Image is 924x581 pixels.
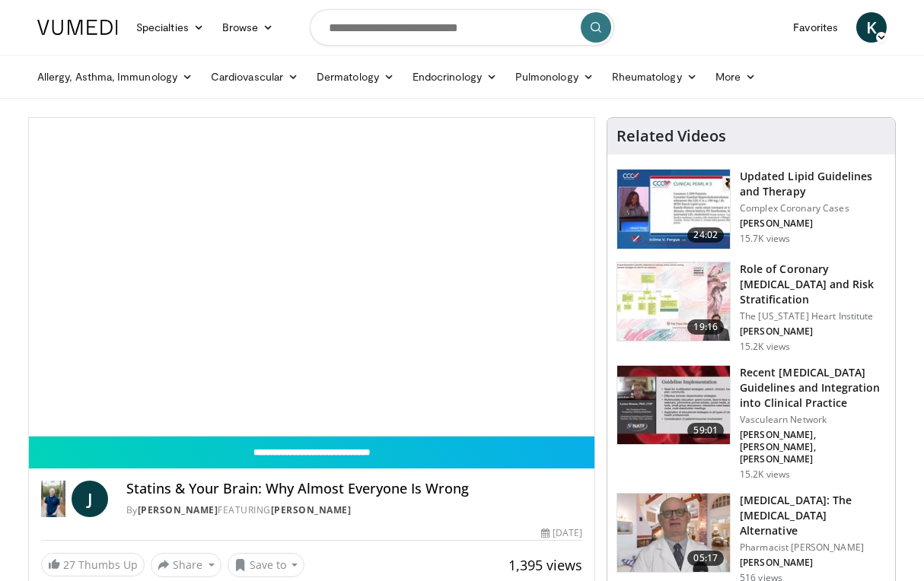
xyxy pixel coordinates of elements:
[740,341,790,353] p: 15.2K views
[202,62,307,92] a: Cardiovascular
[37,20,118,35] img: VuMedi Logo
[603,62,706,92] a: Rheumatology
[617,494,730,573] img: ce9609b9-a9bf-4b08-84dd-8eeb8ab29fc6.150x105_q85_crop-smart_upscale.jpg
[506,62,603,92] a: Pulmonology
[740,557,886,569] p: [PERSON_NAME]
[617,365,886,481] a: 59:01 Recent [MEDICAL_DATA] Guidelines and Integration into Clinical Practice Vasculearn Network ...
[740,262,886,307] h3: Role of Coronary [MEDICAL_DATA] and Risk Stratification
[126,481,582,497] h4: Statins & Your Brain: Why Almost Everyone Is Wrong
[126,503,582,517] div: By FEATURING
[856,12,887,43] a: K
[617,127,726,145] h4: Related Videos
[687,227,724,243] span: 24:02
[740,541,886,554] p: Pharmacist [PERSON_NAME]
[740,233,790,245] p: 15.7K views
[138,503,218,516] a: [PERSON_NAME]
[706,62,765,92] a: More
[617,366,730,445] img: 87825f19-cf4c-4b91-bba1-ce218758c6bb.150x105_q85_crop-smart_upscale.jpg
[271,503,352,516] a: [PERSON_NAME]
[740,325,886,338] p: [PERSON_NAME]
[740,310,886,322] p: The [US_STATE] Heart Institute
[617,169,886,249] a: 24:02 Updated Lipid Guidelines and Therapy Complex Coronary Cases [PERSON_NAME] 15.7K views
[687,319,724,335] span: 19:16
[127,12,213,43] a: Specialties
[541,526,582,540] div: [DATE]
[29,118,594,437] video-js: Video Player
[740,217,886,230] p: [PERSON_NAME]
[310,9,614,46] input: Search topics, interventions
[307,62,403,92] a: Dermatology
[740,169,886,199] h3: Updated Lipid Guidelines and Therapy
[41,481,65,517] img: Dr. Jordan Rennicke
[508,556,582,574] span: 1,395 views
[28,62,202,92] a: Allergy, Asthma, Immunology
[617,262,730,341] img: 1efa8c99-7b8a-4ab5-a569-1c219ae7bd2c.150x105_q85_crop-smart_upscale.jpg
[63,557,75,572] span: 27
[784,12,847,43] a: Favorites
[228,553,305,577] button: Save to
[617,262,886,353] a: 19:16 Role of Coronary [MEDICAL_DATA] and Risk Stratification The [US_STATE] Heart Institute [PER...
[687,551,724,566] span: 05:17
[740,493,886,538] h3: [MEDICAL_DATA]: The [MEDICAL_DATA] Alternative
[740,429,886,465] p: [PERSON_NAME], [PERSON_NAME], [PERSON_NAME]
[151,553,221,577] button: Share
[740,468,790,481] p: 15.2K views
[740,202,886,214] p: Complex Coronary Cases
[41,553,145,576] a: 27 Thumbs Up
[740,414,886,426] p: Vasculearn Network
[617,170,730,249] img: 77f671eb-9394-4acc-bc78-a9f077f94e00.150x105_q85_crop-smart_upscale.jpg
[687,423,724,438] span: 59:01
[213,12,283,43] a: Browse
[72,481,108,517] a: J
[740,365,886,411] h3: Recent [MEDICAL_DATA] Guidelines and Integration into Clinical Practice
[403,62,506,92] a: Endocrinology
